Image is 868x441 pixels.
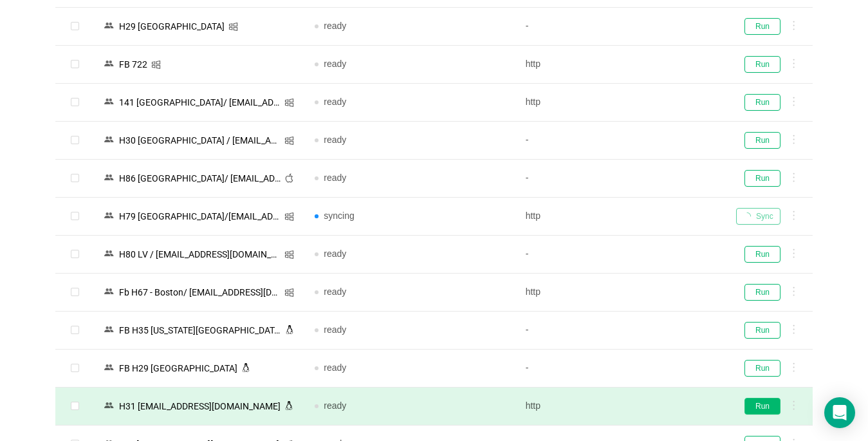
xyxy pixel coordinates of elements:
[515,312,726,350] td: -
[284,250,294,259] i: icon: windows
[324,211,354,221] span: syncing
[115,94,284,111] div: 141 [GEOGRAPHIC_DATA]/ [EMAIL_ADDRESS][DOMAIN_NAME]
[324,249,346,259] span: ready
[324,135,346,145] span: ready
[515,46,726,84] td: http
[744,94,780,111] button: Run
[744,322,780,339] button: Run
[744,284,780,301] button: Run
[744,56,780,73] button: Run
[515,198,726,236] td: http
[744,18,780,35] button: Run
[115,18,228,35] div: H29 [GEOGRAPHIC_DATA]
[115,246,284,263] div: H80 LV / [EMAIL_ADDRESS][DOMAIN_NAME] [1]
[515,8,726,46] td: -
[284,212,294,221] i: icon: windows
[744,170,780,187] button: Run
[324,97,346,107] span: ready
[744,246,780,263] button: Run
[744,398,780,415] button: Run
[151,60,161,70] i: icon: windows
[515,122,726,160] td: -
[284,288,294,297] i: icon: windows
[744,360,780,377] button: Run
[115,360,241,377] div: FB H29 [GEOGRAPHIC_DATA]
[515,388,726,426] td: http
[515,84,726,122] td: http
[115,56,151,73] div: FB 722
[324,324,346,335] span: ready
[324,59,346,69] span: ready
[115,284,284,301] div: Fb Н67 - Boston/ [EMAIL_ADDRESS][DOMAIN_NAME] [1]
[515,236,726,274] td: -
[324,362,346,373] span: ready
[324,173,346,183] span: ready
[324,286,346,297] span: ready
[515,350,726,388] td: -
[324,21,346,31] span: ready
[115,132,284,149] div: Н30 [GEOGRAPHIC_DATA] / [EMAIL_ADDRESS][DOMAIN_NAME]
[228,22,238,32] i: icon: windows
[115,170,284,187] div: Н86 [GEOGRAPHIC_DATA]/ [EMAIL_ADDRESS][DOMAIN_NAME] [1]
[824,397,855,428] div: Open Intercom Messenger
[324,400,346,411] span: ready
[744,132,780,149] button: Run
[115,208,284,225] div: H79 [GEOGRAPHIC_DATA]/[EMAIL_ADDRESS][DOMAIN_NAME] [1]
[115,322,285,339] div: FB Н35 [US_STATE][GEOGRAPHIC_DATA][EMAIL_ADDRESS][DOMAIN_NAME]
[515,160,726,198] td: -
[115,398,284,415] div: Н31 [EMAIL_ADDRESS][DOMAIN_NAME]
[284,173,294,183] i: icon: apple
[284,98,294,108] i: icon: windows
[284,136,294,145] i: icon: windows
[515,274,726,312] td: http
